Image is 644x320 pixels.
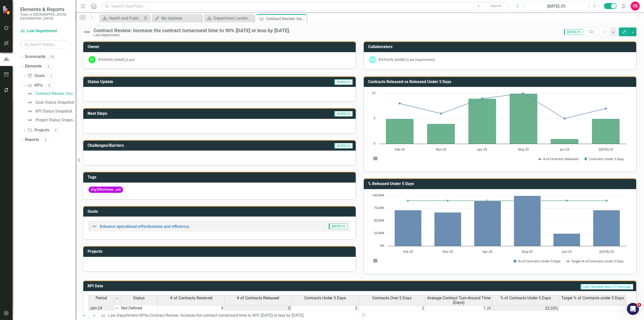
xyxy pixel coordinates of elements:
[374,116,375,120] text: 5
[605,108,607,110] path: Jul-25, 7. # of Contracts Released.
[89,187,123,193] span: Org Effectivene...ent
[562,249,572,254] text: Jun-25
[380,243,384,248] text: 0%
[91,223,97,229] img: Not Defined
[553,233,580,246] path: Jun-25, 25. % of Contracts Under 5 Days.
[20,40,70,49] input: Search Below...
[500,296,551,300] span: % of Contracts Under 5 Days
[599,249,614,254] text: [DATE]-25
[447,200,449,202] path: Mar-25, 90. Target % of Contracts under 5 Days.
[374,205,384,210] text: 75.00%
[599,147,613,152] text: [DATE]-25
[566,200,568,202] path: Jun-25, 90. Target % of Contracts under 5 Days.
[20,28,70,34] a: Law Department
[627,303,639,315] iframe: Intercom live chat
[522,92,525,94] path: May-25, 10. # of Contracts Released.
[374,141,375,146] text: 0
[407,200,608,202] g: Target % of Contracts under 5 Days, series 2 of 2. Line with 6 data points.
[94,33,290,37] div: Law Department
[133,296,145,300] span: Status
[369,91,631,166] div: Chart. Highcharts interactive chart.
[27,117,33,123] img: Not Defined
[27,127,49,133] a: Projects
[372,91,375,95] text: 10
[292,305,358,311] td: 3
[426,296,491,305] span: Average Contract Turn-Around Time (Days)
[524,2,588,11] button: [DATE]-25
[551,139,579,144] path: Jun-25, 1. Contracts Under 5 Days.
[434,212,461,246] path: Mar-25, 66.66666667. % of Contracts Under 5 Days.
[564,118,566,120] path: Jun-25, 5. # of Contracts Released.
[83,28,91,36] img: Not Defined
[592,119,620,144] path: Jul-25, 5. Contracts Under 5 Days.
[88,80,240,84] h3: Status Update
[120,305,158,311] td: Not Defined
[42,137,50,142] div: 5
[35,91,75,96] div: Contract Review: Increase the contract turnaround time to 90% [DATE] or less by [DATE].
[304,296,346,300] span: Contracts Under 5 Days
[368,80,634,84] h3: Contracts Released vs Released Under 5 Days
[98,57,135,62] div: [PERSON_NAME] (Law)
[559,147,569,152] text: Jun-25
[510,94,538,144] path: May-25, 10. Contracts Under 5 Days.
[35,118,75,122] div: Project Status Snapshot
[407,200,409,202] path: Feb-25, 90. Target % of Contracts under 5 Days.
[27,108,33,114] img: Not Defined
[606,200,608,202] path: Jul-25, 90. Target % of Contracts under 5 Days.
[369,91,629,166] svg: Interactive chart
[20,12,70,21] small: Town of [GEOGRAPHIC_DATA], [GEOGRAPHIC_DATA]
[399,102,401,104] path: Feb-25, 8. # of Contracts Released.
[266,16,305,22] div: Contract Review: Increase the contract turnaround time to 90% [DATE] or less by [DATE].
[637,303,641,307] span: 4
[468,99,496,144] path: Apr-25, 9. Contracts Under 5 Days.
[88,175,353,180] h3: Tags
[88,249,353,254] h3: Projects
[481,97,483,99] path: Apr-25, 9. # of Contracts Released.
[35,109,72,114] div: KPI Status Snapshot
[96,296,107,300] span: Period
[442,249,453,254] text: Mar-25
[88,284,211,288] h3: KPI Data
[566,259,624,263] button: Show Target % of Contracts under 5 Days
[214,15,253,21] div: Department Landing Page
[490,4,501,8] span: Search
[48,55,56,59] div: 15
[88,111,222,116] h3: Next Steps
[526,3,587,9] div: [DATE]-25
[369,56,376,63] div: MO
[205,15,253,21] a: Department Landing Page
[27,73,45,79] a: Goals
[26,98,74,106] a: Goal Status Snapshot
[436,147,446,152] text: Mar-25
[372,296,412,300] span: Contracts Over 5 Days
[2,5,12,15] img: ClearPoint Strategy
[631,2,640,11] button: CS
[329,224,347,229] span: [DATE]-25
[170,296,212,300] span: # of Contracts Received
[88,45,353,49] h3: Owner
[584,157,624,161] button: Show Contracts Under 5 Days
[115,306,119,310] img: 8DAGhfEEPCf229AAAAAElFTkSuQmCC
[44,64,52,68] div: 5
[368,182,634,186] h3: % Released Under 5 Days
[237,296,279,300] span: # of Contracts Released
[403,249,413,254] text: Feb-25
[47,74,55,78] div: 1
[161,15,201,21] div: My Updates
[483,3,508,10] button: Search
[395,196,620,246] g: % of Contracts Under 5 Days, series 1 of 2. Bar series with 6 bars.
[395,210,422,246] path: Feb-25, 71.42857143. % of Contracts Under 5 Days.
[100,224,190,229] a: Enhance operational effectiveness and efficiency.
[482,249,492,254] text: Apr-25
[88,143,261,148] h3: Challenges/Barriers
[20,6,70,12] span: Elements & Reports
[593,210,620,246] path: Jul-25, 71.42857143. % of Contracts Under 5 Days.
[35,100,74,105] div: Goal Status Snapshot
[101,15,142,21] a: Health and Public Safety
[89,56,96,63] div: DC
[492,305,559,311] td: 33.33%
[369,193,631,269] div: Chart. Highcharts interactive chart.
[158,305,225,311] td: 9
[518,147,529,152] text: May-25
